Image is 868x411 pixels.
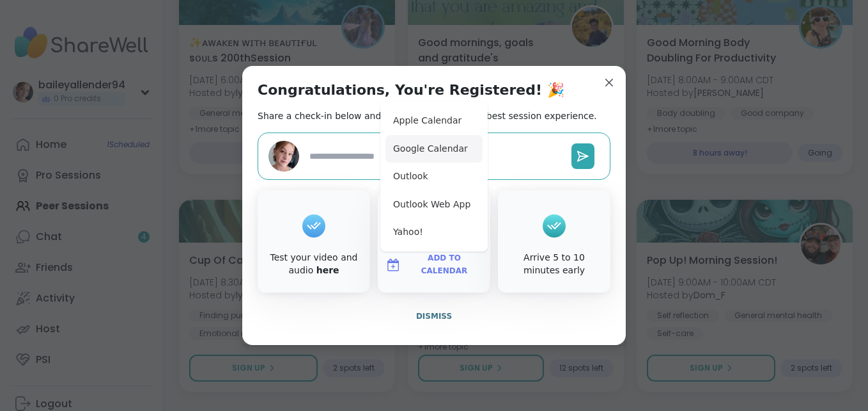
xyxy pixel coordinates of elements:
[260,252,368,277] div: Test your video and audio
[385,191,483,219] button: Outlook Web App
[416,312,452,321] span: Dismiss
[268,141,299,172] img: baileyallender94
[385,107,483,135] button: Apple Calendar
[258,303,610,330] button: Dismiss
[316,265,339,275] a: here
[380,252,488,278] button: Add to Calendar
[385,257,401,273] img: ShareWell Logomark
[385,218,483,246] button: Yahoo!
[385,163,483,191] button: Outlook
[258,81,564,99] h1: Congratulations, You're Registered! 🎉
[500,252,608,277] div: Arrive 5 to 10 minutes early
[406,252,483,277] span: Add to Calendar
[258,109,597,122] h2: Share a check-in below and see our tips to get the best session experience.
[385,135,483,163] button: Google Calendar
